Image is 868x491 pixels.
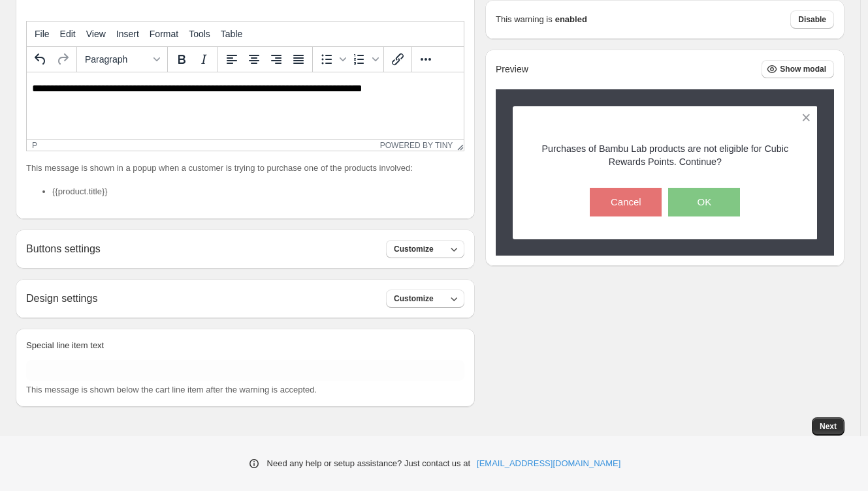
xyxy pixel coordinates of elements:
[496,64,528,75] h2: Preview
[221,29,242,39] span: Table
[150,29,178,39] span: Format
[85,54,149,65] span: Paragraph
[86,29,106,39] span: View
[32,141,37,150] div: p
[26,340,104,350] span: Special line item text
[590,188,662,216] button: Cancel
[762,60,834,78] button: Show modal
[29,48,52,70] button: Undo
[170,48,193,70] button: Bold
[35,29,50,39] span: File
[812,417,844,436] button: Next
[386,240,464,258] button: Customize
[453,140,464,151] div: Resize
[116,29,139,39] span: Insert
[536,142,795,168] p: Purchases of Bambu Lab products are not eligible for Cubic Rewards Points. Continue?
[394,293,434,304] span: Customize
[26,162,464,175] p: This message is shown in a popup when a customer is trying to purchase one of the products involved:
[315,48,348,70] div: Bullet list
[26,292,97,305] h2: Design settings
[415,48,437,70] button: More...
[80,48,165,70] button: Formats
[820,421,837,432] span: Next
[221,48,243,70] button: Align left
[386,290,464,308] button: Customize
[790,10,834,29] button: Disable
[555,13,587,26] strong: enabled
[387,48,409,70] button: Insert/edit link
[52,185,464,198] li: {{product.title}}
[193,48,215,70] button: Italic
[798,14,826,25] span: Disable
[27,72,464,139] iframe: Rich Text Area
[668,188,740,216] button: OK
[265,48,287,70] button: Align right
[189,29,210,39] span: Tools
[477,457,620,470] a: [EMAIL_ADDRESS][DOMAIN_NAME]
[348,48,381,70] div: Numbered list
[496,13,553,26] p: This warning is
[26,243,101,255] h2: Buttons settings
[243,48,265,70] button: Align center
[287,48,310,70] button: Justify
[26,385,317,394] span: This message is shown below the cart line item after the warning is accepted.
[394,244,434,254] span: Customize
[380,141,453,150] a: Powered by Tiny
[780,64,826,74] span: Show modal
[52,48,74,70] button: Redo
[60,29,76,39] span: Edit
